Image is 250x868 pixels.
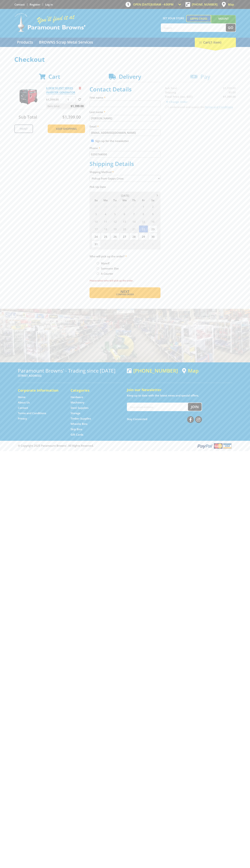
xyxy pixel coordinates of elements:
[45,3,53,6] a: Log in
[110,210,120,218] span: 5
[129,203,138,210] span: 31
[14,3,25,6] a: Go to the Contact page
[129,210,138,218] span: 7
[139,233,148,240] span: 29
[210,40,221,44] span: (1 item)
[110,218,120,225] span: 12
[90,185,160,189] label: Pick Up Date
[71,417,91,420] a: Go to the Timber Supplies page
[139,198,148,203] span: Fr
[110,203,120,210] span: 29
[139,240,148,248] span: 5
[46,86,75,94] a: 6.0KW SILENT SERIES INVERTER GENERATOR
[36,38,96,47] a: Go to the BROWNS Scrap Metal Services page
[101,225,110,233] span: 18
[148,233,157,240] span: 30
[90,175,160,182] select: Please select a shipping method.
[226,24,236,32] button: Go
[91,240,101,248] span: 31
[119,73,141,80] span: Delivery
[139,210,148,218] span: 8
[110,225,120,233] span: 19
[18,417,27,420] a: Go to the Privacy page
[90,151,160,158] input: Please enter your telephone number.
[97,262,99,264] input: Please select who will pick up the order.
[110,198,120,203] span: Tu
[62,114,81,120] span: $1,399.00
[101,233,110,240] span: 25
[100,265,120,271] label: Someone Else
[18,373,123,378] p: [STREET_ADDRESS]
[48,124,85,133] a: Keep Shopping
[148,240,157,248] span: 6
[129,198,138,203] span: Th
[18,401,30,404] a: Go to the About Us page
[197,443,232,449] img: PayPal, Mastercard, Visa accepted
[127,387,232,392] h5: Join our Newsletter
[46,97,65,102] p: $1,399.00
[79,86,81,90] a: Remove from cart
[188,403,202,411] button: Join
[120,289,129,294] span: Next
[182,368,199,374] a: View a map of Gepps Cross location
[71,401,84,404] a: Go to the Machinery page
[127,415,202,423] div: Stay Connected
[133,3,174,6] span: OPEN [DATE]
[120,210,129,218] span: 6
[71,103,84,109] span: $1,399.00
[95,139,129,143] label: Sign up for the newsletter
[91,225,101,233] span: 17
[101,210,110,218] span: 4
[97,272,99,275] input: Please select who will pick up the order.
[129,218,138,225] span: 14
[18,368,123,373] h3: Paramount Browns' - Trading since [DATE]
[91,198,101,203] span: Su
[120,198,129,203] span: We
[91,210,101,218] span: 3
[90,124,160,129] label: Email
[91,218,101,225] span: 10
[148,218,157,225] span: 16
[14,443,236,449] div: ® Copyright 2025 Paramount Browns'. All Rights Reserved.
[139,203,148,210] span: 1
[14,56,236,63] h1: Checkout
[148,225,157,233] span: 23
[71,433,83,437] a: Go to the Gift Cards page
[101,203,110,210] span: 28
[161,24,226,32] input: Search
[127,368,178,373] div: [PHONE_NUMBER]
[71,406,88,410] a: Go to the Steel Supplies page
[121,194,129,197] span: [DATE]
[14,124,33,133] a: Print
[18,86,39,107] img: 6.0KW SILENT SERIES INVERTER GENERATOR
[195,38,236,47] div: Cart
[18,388,63,393] h5: Corporate Information
[18,411,46,415] a: Go to the Terms and Conditions page
[120,203,129,210] span: 30
[129,233,138,240] span: 28
[18,406,28,410] a: Go to the Contact page
[127,403,188,411] input: Your email address
[90,110,160,114] label: Last name
[48,73,60,80] span: Cart
[186,15,211,22] a: Gepps Cross
[91,233,101,240] span: 24
[19,114,37,120] span: Sub Total
[120,240,129,248] span: 3
[30,3,40,6] a: Go to the registration page
[91,203,101,210] span: 27
[90,146,160,150] label: Phone
[211,15,236,29] a: Mount [PERSON_NAME]
[120,225,129,233] span: 20
[148,210,157,218] span: 9
[100,271,114,277] label: A Courier
[90,86,160,93] h2: Contact Details
[71,427,82,431] a: Go to the Skip Bins page
[90,254,160,258] label: Who will pick up the order?
[120,233,129,240] span: 27
[90,101,160,107] input: Please enter your first name.
[110,240,120,248] span: 2
[139,225,148,233] span: 22
[97,267,99,270] input: Please select who will pick up the order.
[46,103,85,109] p: Item total:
